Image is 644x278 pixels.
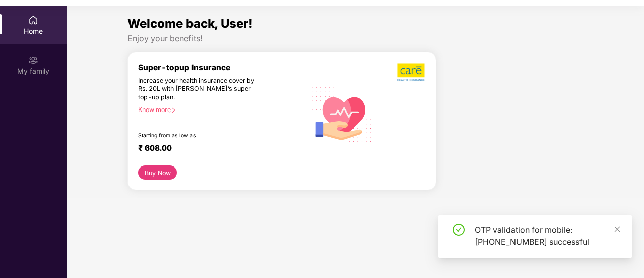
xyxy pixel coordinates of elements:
img: svg+xml;base64,PHN2ZyBpZD0iSG9tZSIgeG1sbnM9Imh0dHA6Ly93d3cudzMub3JnLzIwMDAvc3ZnIiB3aWR0aD0iMjAiIG... [28,15,38,25]
div: Starting from as low as [138,132,263,139]
div: Enjoy your benefits! [127,33,583,44]
div: Super-topup Insurance [138,63,306,72]
span: right [171,107,176,113]
button: Buy Now [138,165,177,180]
img: svg+xml;base64,PHN2ZyB3aWR0aD0iMjAiIGhlaWdodD0iMjAiIHZpZXdCb3g9IjAgMCAyMCAyMCIgZmlsbD0ibm9uZSIgeG... [28,55,38,65]
img: svg+xml;base64,PHN2ZyB4bWxucz0iaHR0cDovL3d3dy53My5vcmcvMjAwMC9zdmciIHhtbG5zOnhsaW5rPSJodHRwOi8vd3... [306,77,378,150]
div: ₹ 608.00 [138,143,296,155]
span: Welcome back, User! [127,16,253,31]
span: close [614,226,621,233]
div: Know more [138,106,300,113]
img: b5dec4f62d2307b9de63beb79f102df3.png [397,63,426,82]
div: Increase your health insurance cover by Rs. 20L with [PERSON_NAME]’s super top-up plan. [138,77,263,102]
div: OTP validation for mobile: [PHONE_NUMBER] successful [475,224,620,248]
span: check-circle [453,224,465,236]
